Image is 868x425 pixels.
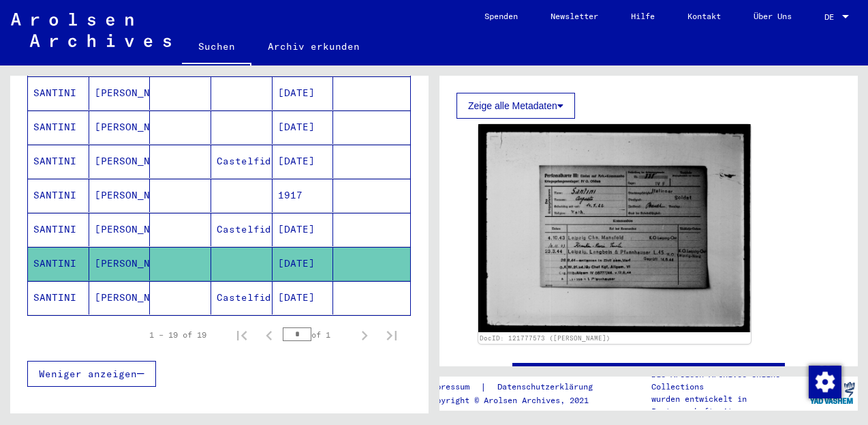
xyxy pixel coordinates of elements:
a: Suchen [182,30,251,65]
p: Copyright © Arolsen Archives, 2021 [427,394,609,407]
button: Previous page [255,321,283,349]
mat-cell: SANTINI [28,213,89,246]
span: Weniger anzeigen [39,368,137,380]
p: wurden entwickelt in Partnerschaft mit [651,393,806,417]
img: yv_logo.png [807,376,858,410]
mat-cell: [PERSON_NAME] [89,111,151,144]
mat-cell: [PERSON_NAME] [89,281,151,314]
mat-cell: SANTINI [28,179,89,212]
mat-cell: [DATE] [273,145,334,178]
mat-cell: [PERSON_NAME] [89,247,151,280]
mat-cell: SANTINI [28,145,89,178]
span: DE [824,12,839,22]
mat-cell: Castelfidarde [211,281,273,314]
mat-cell: [DATE] [273,111,334,144]
img: Zustimmung ändern [809,366,841,398]
mat-cell: [PERSON_NAME] [89,76,151,110]
button: Last page [378,321,405,349]
button: Weniger anzeigen [27,361,156,387]
mat-cell: [PERSON_NAME] [89,213,151,246]
div: 1 – 19 of 19 [149,329,206,341]
p: Die Arolsen Archives Online-Collections [651,368,806,393]
mat-cell: [DATE] [273,76,334,110]
mat-cell: 1917 [273,179,334,212]
button: Next page [351,321,378,349]
mat-cell: [PERSON_NAME] [89,179,151,212]
mat-cell: Castelfidardo [211,213,273,246]
mat-cell: [DATE] [273,247,334,280]
mat-cell: [DATE] [273,213,334,246]
a: Datenschutzerklärung [486,380,609,394]
mat-cell: [PERSON_NAME] [89,145,151,178]
mat-cell: SANTINI [28,76,89,110]
button: First page [228,321,255,349]
mat-cell: SANTINI [28,281,89,314]
mat-cell: Castelfidardo [211,145,273,178]
div: of 1 [283,328,351,341]
mat-cell: SANTINI [28,247,89,280]
button: Zeige alle Metadaten [456,93,575,119]
img: Arolsen_neg.svg [11,13,171,47]
mat-cell: SANTINI [28,111,89,144]
img: 001.jpg [478,124,751,332]
a: DocID: 121777573 ([PERSON_NAME]) [480,334,610,342]
a: Archiv erkunden [251,30,376,63]
a: Impressum [427,380,480,394]
div: | [427,380,609,394]
mat-cell: [DATE] [273,281,334,314]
